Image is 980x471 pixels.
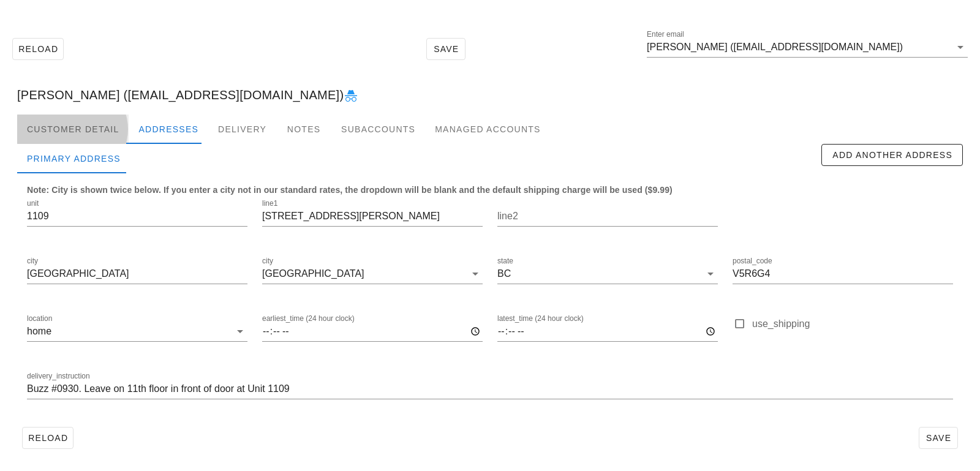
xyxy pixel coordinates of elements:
[7,75,973,115] div: [PERSON_NAME] ([EMAIL_ADDRESS][DOMAIN_NAME])
[752,318,953,330] label: use_shipping
[262,264,483,284] div: city[GEOGRAPHIC_DATA]
[832,150,952,160] span: Add Another Address
[821,144,963,166] button: Add Another Address
[27,372,90,381] label: delivery_instruction
[262,257,273,266] label: city
[733,257,772,266] label: postal_code
[331,115,425,144] div: Subaccounts
[27,326,51,337] div: home
[27,185,673,195] b: Note: City is shown twice below. If you enter a city not in our standard rates, the dropdown will...
[924,433,952,443] span: Save
[497,257,513,266] label: state
[17,115,129,144] div: Customer Detail
[647,30,684,39] label: Enter email
[432,44,460,54] span: Save
[28,433,68,443] span: Reload
[27,199,39,208] label: unit
[27,322,247,341] div: locationhome
[919,427,958,449] button: Save
[12,38,64,60] button: Reload
[497,264,718,284] div: stateBC
[262,199,277,208] label: line1
[22,427,73,449] button: Reload
[17,144,130,173] div: Primary Address
[262,268,364,279] div: [GEOGRAPHIC_DATA]
[276,115,331,144] div: Notes
[27,314,52,323] label: location
[129,115,208,144] div: Addresses
[262,314,355,323] label: earliest_time (24 hour clock)
[426,38,466,60] button: Save
[425,115,550,144] div: Managed Accounts
[18,44,58,54] span: Reload
[208,115,276,144] div: Delivery
[27,257,38,266] label: city
[497,314,584,323] label: latest_time (24 hour clock)
[497,268,511,279] div: BC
